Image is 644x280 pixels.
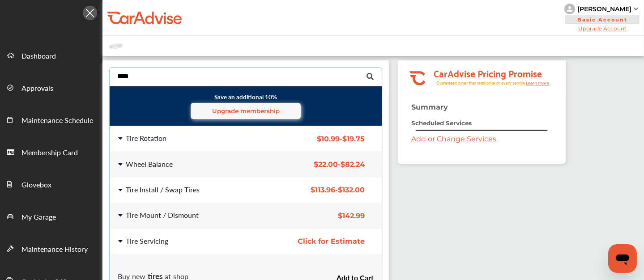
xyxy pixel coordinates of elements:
span: Dashboard [21,51,56,62]
a: Upgrade membership [191,103,301,119]
span: Maintenance History [21,244,88,255]
a: Dashboard [0,39,102,71]
span: $22.00 - $82.24 [314,160,365,169]
span: Glovebox [21,179,51,191]
span: Basic Account [565,15,640,24]
strong: Scheduled Services [411,119,472,127]
img: knH8PDtVvWoAbQRylUukY18CTiRevjo20fAtgn5MLBQj4uumYvk2MzTtcAIzfGAtb1XOLVMAvhLuqoNAbL4reqehy0jehNKdM... [564,4,575,14]
a: My Garage [0,200,102,232]
span: Upgrade membership [212,107,280,115]
div: Tire Servicing [126,238,168,245]
img: Icon.5fd9dcc7.svg [83,6,97,20]
small: Save an additional 10% [116,93,375,119]
a: Add or Change Services [411,135,496,143]
span: $142.99 [338,212,365,220]
div: Tire Install / Swap Tires [126,186,200,193]
a: Maintenance Schedule [0,103,102,136]
div: Tire Mount / Dismount [126,212,199,219]
div: Buy new at shop [118,272,188,280]
div: Tire Rotation [126,135,166,142]
a: Approvals [0,71,102,103]
tspan: CarAdvise Pricing Promise [434,65,542,81]
img: placeholder_car.fcab19be.svg [109,40,123,51]
div: Wheel Balance [126,161,173,168]
span: Click for Estimate [298,237,365,246]
span: Maintenance Schedule [21,115,93,127]
span: Approvals [21,83,53,94]
tspan: Learn more [526,81,550,85]
img: sCxJUJ+qAmfqhQGDUl18vwLg4ZYJ6CxN7XmbOMBAAAAAElFTkSuQmCC [634,8,638,10]
strong: Summary [411,103,448,111]
iframe: Button to launch messaging window [608,244,637,273]
span: Upgrade Account [564,25,640,32]
a: Maintenance History [0,232,102,264]
span: My Garage [21,212,56,223]
a: Glovebox [0,168,102,200]
a: Membership Card [0,136,102,168]
span: $113.96 - $132.00 [311,186,365,195]
span: $10.99 - $19.75 [317,135,365,143]
tspan: Guaranteed lower than retail price on every service. [436,80,526,86]
div: [PERSON_NAME] [577,5,631,13]
span: Membership Card [21,147,78,159]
